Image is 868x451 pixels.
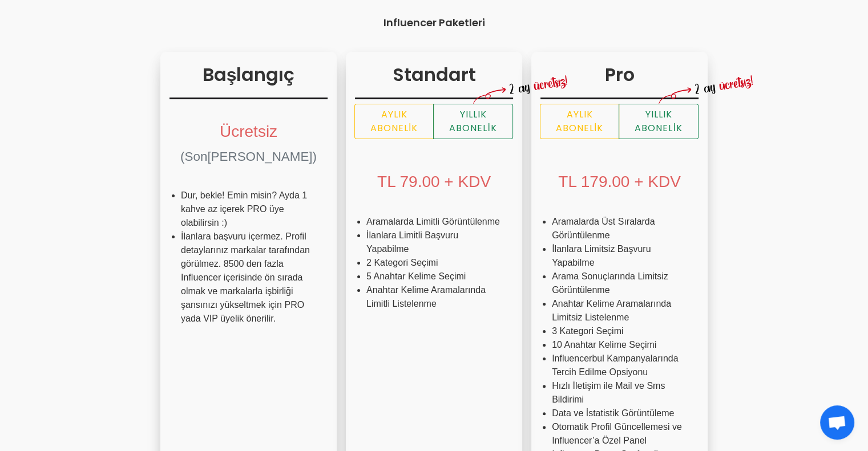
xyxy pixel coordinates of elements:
li: Dur, bekle! Emin misin? Ayda 1 kahve az içerek PRO üye olabilirsin :) [181,189,316,230]
li: Aramalarda Üst Sıralarda Görüntülenme [552,215,687,242]
li: Influencerbul Kampanyalarında Tercih Edilme Opsiyonu [552,352,687,379]
li: 5 Anahtar Kelime Seçimi [366,270,502,283]
li: 10 Anahtar Kelime Seçimi [552,338,687,352]
h3: Standart [355,61,513,99]
li: 3 Kategori Seçimi [552,324,687,338]
li: İlanlara Limitsiz Başvuru Yapabilme [552,242,687,270]
h3: Başlangıç [169,61,328,99]
li: 2 Kategori Seçimi [366,256,502,270]
li: İlanlara Limitli Başvuru Yapabilme [366,229,502,256]
label: Aylık Abonelik [354,104,434,139]
h3: Pro [540,61,699,99]
h4: Influencer Paketleri [64,15,804,30]
div: Açık sohbet [820,405,854,440]
span: TL [377,173,395,190]
span: 179.00 + KDV [581,173,681,190]
span: (Son[PERSON_NAME]) [180,149,317,164]
li: Data ve İstatistik Görüntüleme [552,407,687,420]
li: Anahtar Kelime Aramalarında Limitsiz Listelenme [552,297,687,324]
li: Arama Sonuçlarında Limitsiz Görüntülenme [552,270,687,297]
span: Ücretsiz [220,123,277,140]
span: 79.00 + KDV [399,173,491,190]
li: Otomatik Profil Güncellemesi ve Influencer’a Özel Panel [552,420,687,448]
li: Aramalarda Limitli Görüntülenme [366,215,502,229]
span: TL [558,173,576,190]
label: Yıllık Abonelik [433,104,513,139]
label: Yıllık Abonelik [619,104,699,139]
li: İlanlara başvuru içermez. Profil detaylarınız markalar tarafından görülmez. 8500 den fazla Influe... [181,230,316,326]
li: Anahtar Kelime Aramalarında Limitli Listelenme [366,283,502,311]
li: Hızlı İletişim ile Mail ve Sms Bildirimi [552,379,687,407]
label: Aylık Abonelik [540,104,619,139]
